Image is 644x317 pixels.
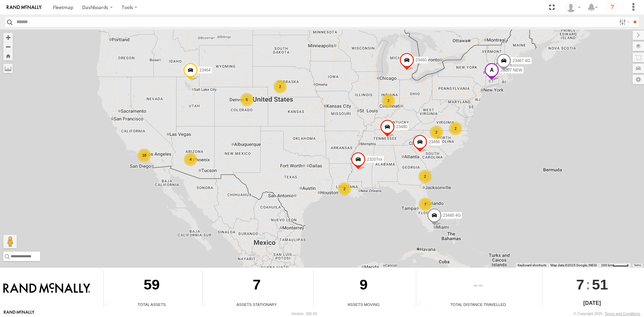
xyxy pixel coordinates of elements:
div: 7 [203,270,311,302]
div: Assets Moving [314,302,414,307]
button: Drag Pegman onto the map to open Street View [3,235,17,248]
span: 23460 [416,58,427,62]
div: 2 [273,80,287,93]
div: Total number of Enabled Assets [104,302,114,307]
span: 200 km [601,263,612,267]
div: Total number of assets current stationary. [203,302,213,307]
label: Measure [3,64,13,73]
span: Map data ©2025 Google, INEGI [550,263,597,267]
div: 2 [338,182,351,196]
button: Map Scale: 200 km per 44 pixels [599,263,631,268]
div: 2 [449,122,462,135]
div: 59 [104,270,200,302]
div: 18 [138,149,151,162]
div: Version: 305.03 [291,312,317,316]
div: 2 [418,170,432,183]
div: Total distance travelled by all assets within specified date range and applied filters [416,302,426,307]
a: Visit our Website [4,310,35,317]
button: Keyboard shortcuts [518,263,546,268]
span: 7 [576,270,584,299]
span: 23466 [429,140,440,144]
div: 2 [430,125,443,139]
div: Sardor Khadjimedov [563,2,583,12]
i: ? [607,2,618,13]
div: 9 [314,270,414,302]
div: 4 [184,153,197,166]
span: 23207xx [367,157,382,162]
label: Search Filter Options [616,17,631,27]
span: 23464 [199,68,210,72]
label: Map Settings [633,75,644,84]
span: 23207 NEW [500,68,522,72]
div: Total number of assets current in transit. [314,302,324,307]
span: 23467 4G [513,58,530,63]
div: 5 [240,93,254,106]
div: Total Distance Travelled [416,302,540,307]
span: 51 [592,270,608,299]
button: Zoom in [3,33,13,42]
div: [DATE] [543,299,642,307]
span: 23480 [396,124,407,129]
span: 23480 4G [443,213,461,218]
a: Terms [634,264,641,266]
button: Zoom Home [3,51,13,60]
div: 2 [382,94,395,107]
div: 7 [419,198,432,211]
div: Total Assets [104,302,200,307]
button: Zoom out [3,42,13,51]
div: © Copyright 2025 - [574,312,640,316]
img: rand-logo.svg [7,5,42,10]
a: Terms and Conditions [605,312,640,316]
img: Rand McNally [3,283,90,294]
div: : [543,270,642,299]
div: Assets Stationary [203,302,311,307]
